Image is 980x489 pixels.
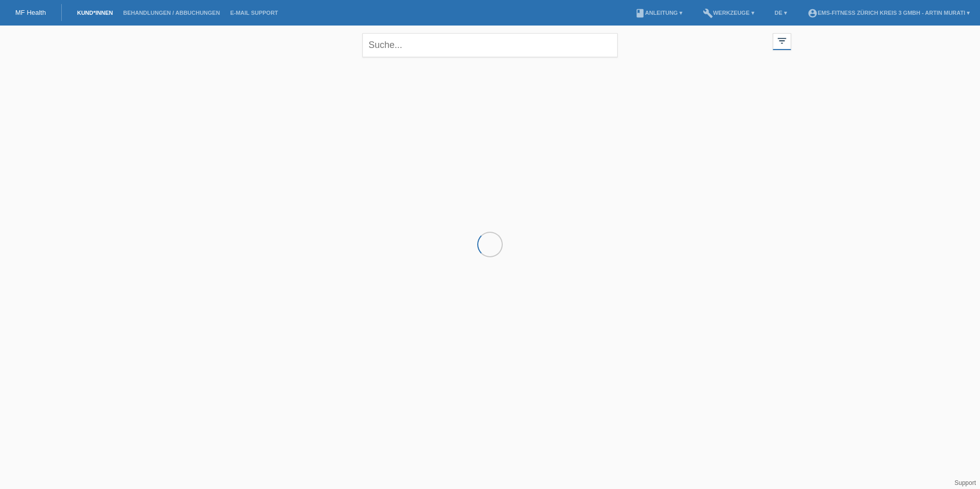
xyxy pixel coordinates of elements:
a: account_circleEMS-Fitness Zürich Kreis 3 GmbH - Artin Murati ▾ [802,10,975,16]
a: MF Health [15,9,46,16]
a: buildWerkzeuge ▾ [698,10,759,16]
a: bookAnleitung ▾ [630,10,688,16]
a: DE ▾ [770,10,792,16]
i: book [635,8,645,18]
i: build [703,8,713,18]
a: Kund*innen [72,10,118,16]
i: account_circle [807,8,818,18]
input: Suche... [362,33,618,57]
a: Support [954,479,976,486]
a: E-Mail Support [225,10,283,16]
a: Behandlungen / Abbuchungen [118,10,225,16]
i: filter_list [776,35,788,46]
